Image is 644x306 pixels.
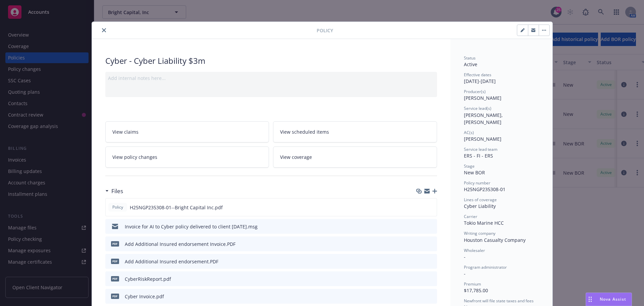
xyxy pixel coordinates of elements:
[273,121,437,142] a: View scheduled items
[428,275,434,282] button: preview file
[464,237,526,243] span: Houston Casualty Company
[464,197,497,203] span: Lines of coverage
[105,121,269,142] a: View claims
[273,146,437,168] a: View coverage
[100,26,108,34] button: close
[428,293,434,300] button: preview file
[428,223,434,230] button: preview file
[464,136,501,142] span: [PERSON_NAME]
[464,298,534,304] span: Newfront will file state taxes and fees
[464,169,485,176] span: New BOR
[111,259,119,264] span: PDF
[108,75,434,82] div: Add internal notes here...
[418,241,423,248] button: download file
[111,204,124,210] span: Policy
[125,241,235,248] div: Add Additional Insured endorsement Invoice.PDF
[280,154,312,161] span: View coverage
[112,154,157,161] span: View policy changes
[586,293,632,306] button: Nova Assist
[464,230,495,236] span: Writing company
[464,146,497,152] span: Service lead team
[111,276,119,281] span: pdf
[464,214,477,219] span: Carrier
[125,293,164,300] div: Cyber Invoice.pdf
[428,258,434,265] button: preview file
[112,128,139,135] span: View claims
[280,128,329,135] span: View scheduled items
[464,203,496,209] span: Cyber Liability
[111,294,119,299] span: pdf
[464,89,486,94] span: Producer(s)
[464,112,504,125] span: [PERSON_NAME], [PERSON_NAME]
[418,293,423,300] button: download file
[418,275,423,282] button: download file
[418,258,423,265] button: download file
[464,186,505,192] span: H25NGP235308-01
[105,146,269,168] a: View policy changes
[464,281,481,287] span: Premium
[464,287,488,294] span: $17,785.00
[464,220,504,226] span: Tokio Marine HCC
[464,130,474,135] span: AC(s)
[464,254,466,260] span: -
[464,72,491,78] span: Effective dates
[464,61,477,68] span: Active
[464,248,485,253] span: Wholesaler
[428,204,434,211] button: preview file
[125,223,258,230] div: Invoice for AI to Cyber policy delivered to client [DATE].msg
[317,27,333,34] span: Policy
[464,163,475,169] span: Stage
[105,55,437,67] div: Cyber - Cyber Liability $3m
[130,204,223,211] span: H25NGP235308-01--Bright Capital Inc.pdf
[464,264,507,270] span: Program administrator
[464,105,491,111] span: Service lead(s)
[125,275,171,282] div: CyberRiskReport.pdf
[418,223,423,230] button: download file
[428,241,434,248] button: preview file
[417,204,423,211] button: download file
[111,187,123,195] h3: Files
[600,296,626,302] span: Nova Assist
[464,55,476,61] span: Status
[586,293,594,306] div: Drag to move
[464,152,493,159] span: ERS - FI - ERS
[464,270,466,277] span: -
[464,180,490,186] span: Policy number
[464,72,539,85] div: [DATE] - [DATE]
[105,187,123,195] div: Files
[464,95,501,101] span: [PERSON_NAME]
[125,258,218,265] div: Add Additional Insured endorsement.PDF
[111,241,119,246] span: PDF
